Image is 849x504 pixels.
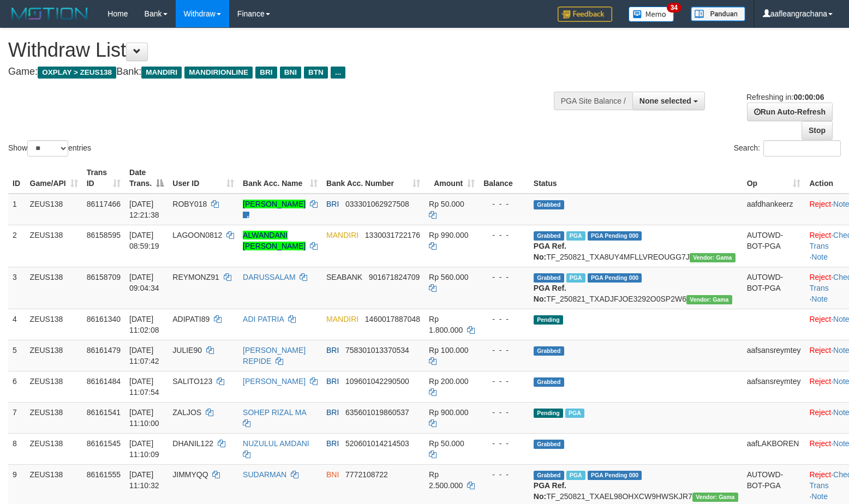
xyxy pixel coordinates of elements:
[8,5,91,22] img: MOTION_logo.png
[743,194,805,225] td: aafdhankeerz
[746,93,824,101] span: Refreshing in:
[534,440,564,449] span: Grabbed
[429,231,468,239] span: Rp 990.000
[345,408,409,417] span: Copy 635601019860537 to clipboard
[168,163,238,194] th: User ID: activate to sort column ascending
[811,253,828,261] a: Note
[322,163,424,194] th: Bank Acc. Number: activate to sort column ascending
[365,315,420,323] span: Copy 1460017887048 to clipboard
[529,163,743,194] th: Status
[369,273,420,281] span: Copy 901671824709 to clipboard
[534,409,563,418] span: Pending
[87,408,121,417] span: 86161541
[141,67,182,79] span: MANDIRI
[243,470,286,479] a: SUDARMAN
[129,315,159,334] span: [DATE] 11:02:08
[429,200,464,208] span: Rp 50.000
[8,163,26,194] th: ID
[345,346,409,355] span: Copy 758301013370534 to clipboard
[811,295,828,303] a: Note
[483,469,525,480] div: - - -
[429,273,468,281] span: Rp 560.000
[747,103,833,121] a: Run Auto-Refresh
[304,67,328,79] span: BTN
[87,200,121,208] span: 86117466
[26,309,82,340] td: ZEUS138
[8,225,26,267] td: 2
[691,7,745,21] img: panduan.png
[8,267,26,309] td: 3
[172,346,202,355] span: JULIE90
[566,471,585,480] span: Marked by aafkaynarin
[483,438,525,449] div: - - -
[326,273,362,281] span: SEABANK
[424,163,479,194] th: Amount: activate to sort column ascending
[345,200,409,208] span: Copy 033301062927508 to clipboard
[243,346,306,365] a: [PERSON_NAME] REPIDE
[743,433,805,464] td: aafLAKBOREN
[534,471,564,480] span: Grabbed
[26,433,82,464] td: ZEUS138
[809,273,831,281] a: Reject
[802,121,833,140] a: Stop
[87,273,121,281] span: 86158709
[172,377,212,386] span: SALITO123
[172,470,208,479] span: JIMMYQQ
[82,163,125,194] th: Trans ID: activate to sort column ascending
[534,200,564,209] span: Grabbed
[326,346,339,355] span: BRI
[8,140,91,157] label: Show entries
[26,402,82,433] td: ZEUS138
[809,470,831,479] a: Reject
[8,402,26,433] td: 7
[26,225,82,267] td: ZEUS138
[129,439,159,459] span: [DATE] 11:10:09
[26,267,82,309] td: ZEUS138
[639,97,691,105] span: None selected
[172,315,210,323] span: ADIPATI89
[534,273,564,283] span: Grabbed
[326,377,339,386] span: BRI
[483,272,525,283] div: - - -
[479,163,529,194] th: Balance
[326,470,339,479] span: BNI
[692,493,738,502] span: Vendor URL: https://trx31.1velocity.biz
[243,439,309,448] a: NUZULUL AMDANI
[87,231,121,239] span: 86158595
[184,67,253,79] span: MANDIRIONLINE
[172,231,222,239] span: LAGOON0812
[554,92,632,110] div: PGA Site Balance /
[483,345,525,356] div: - - -
[345,439,409,448] span: Copy 520601014214503 to clipboard
[565,409,584,418] span: Marked by aafpengsreynich
[238,163,322,194] th: Bank Acc. Name: activate to sort column ascending
[27,140,68,157] select: Showentries
[129,231,159,250] span: [DATE] 08:59:19
[129,408,159,428] span: [DATE] 11:10:00
[632,92,705,110] button: None selected
[326,200,339,208] span: BRI
[8,39,555,61] h1: Withdraw List
[809,377,831,386] a: Reject
[743,340,805,371] td: aafsansreymtey
[87,377,121,386] span: 86161484
[793,93,824,101] strong: 00:00:06
[172,439,213,448] span: DHANIL122
[129,377,159,397] span: [DATE] 11:07:54
[809,408,831,417] a: Reject
[743,225,805,267] td: AUTOWD-BOT-PGA
[686,295,732,304] span: Vendor URL: https://trx31.1velocity.biz
[243,273,295,281] a: DARUSSALAM
[429,346,468,355] span: Rp 100.000
[809,231,831,239] a: Reject
[629,7,674,22] img: Button%20Memo.svg
[26,340,82,371] td: ZEUS138
[811,492,828,501] a: Note
[8,340,26,371] td: 5
[429,315,463,334] span: Rp 1.800.000
[588,471,642,480] span: PGA Pending
[534,231,564,241] span: Grabbed
[87,315,121,323] span: 86161340
[429,439,464,448] span: Rp 50.000
[243,231,306,250] a: ALWANDANI [PERSON_NAME]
